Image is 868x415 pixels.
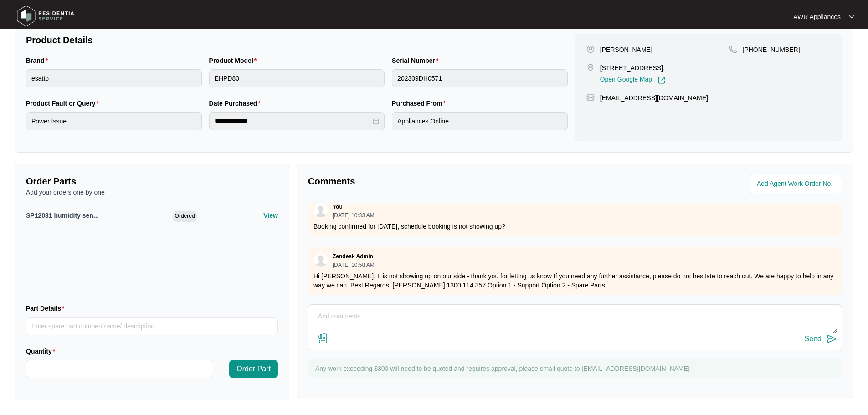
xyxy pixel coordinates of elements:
[26,69,202,87] input: Brand
[313,272,837,290] p: Hi [PERSON_NAME], It is not showing up on our side - thank you for letting us know If you need an...
[392,99,449,108] label: Purchased From
[743,45,800,54] p: [PHONE_NUMBER]
[314,204,328,217] img: user.svg
[333,213,375,218] p: [DATE] 10:33 AM
[26,56,51,65] label: Brand
[805,333,837,345] button: Send
[209,69,385,87] input: Product Model
[805,335,822,343] div: Send
[333,203,343,210] p: You
[14,2,77,30] img: residentia service logo
[314,253,328,267] img: user.svg
[600,45,652,54] p: [PERSON_NAME]
[392,112,568,130] input: Purchased From
[26,360,213,378] input: Quantity
[333,253,373,260] p: Zendesk Admin
[318,333,329,344] img: file-attachment-doc.svg
[26,175,278,188] p: Order Parts
[826,333,837,344] img: send-icon.svg
[236,364,271,374] span: Order Part
[26,347,59,356] label: Quantity
[315,364,837,373] p: Any work exceeding $300 will need to be quoted and requires approval, please email quote to [EMAI...
[757,179,837,190] input: Add Agent Work Order No.
[26,99,103,108] label: Product Fault or Query
[729,45,737,53] img: map-pin
[586,45,595,53] img: user-pin
[215,116,371,126] input: Date Purchased
[849,15,854,19] img: dropdown arrow
[600,63,666,72] p: [STREET_ADDRESS],
[392,69,568,87] input: Serial Number
[229,360,278,378] button: Order Part
[600,93,708,102] p: [EMAIL_ADDRESS][DOMAIN_NAME]
[392,56,442,65] label: Serial Number
[263,211,278,220] p: View
[173,211,197,222] span: Ordered
[308,175,569,188] p: Comments
[586,63,595,72] img: map-pin
[209,99,264,108] label: Date Purchased
[26,212,99,219] span: SP12031 humidity sen...
[26,112,202,130] input: Product Fault or Query
[657,76,666,84] img: Link-External
[600,76,666,84] a: Open Google Map
[26,188,278,197] p: Add your orders one by one
[209,56,261,65] label: Product Model
[26,304,68,313] label: Part Details
[26,317,278,335] input: Part Details
[586,93,595,102] img: map-pin
[313,222,837,231] p: Booking confirmed for [DATE], schedule booking is not showing up?
[333,262,375,268] p: [DATE] 10:58 AM
[793,12,841,21] p: AWR Appliances
[26,34,568,46] p: Product Details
